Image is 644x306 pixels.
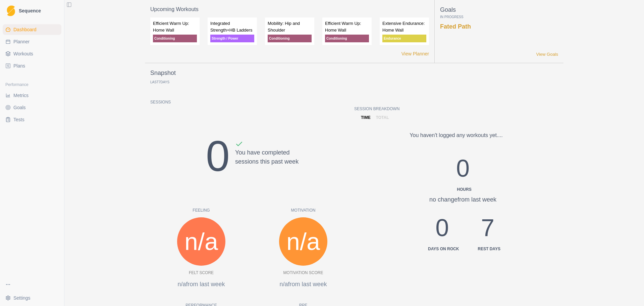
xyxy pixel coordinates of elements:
span: Goals [13,104,26,111]
p: You haven't logged any workouts yet.... [410,131,502,139]
p: In Progress [440,14,558,19]
p: Last Days [150,80,169,84]
a: Tests [3,114,61,125]
p: time [361,115,371,121]
p: Efficient Warm Up: Home Wall [325,20,369,33]
a: Metrics [3,90,61,101]
div: Performance [3,79,61,90]
span: Planner [13,38,30,45]
p: Feeling [150,207,252,213]
a: Plans [3,60,61,71]
div: 0 [206,124,230,188]
div: Days on Rock [428,246,459,252]
p: Snapshot [150,69,176,78]
span: Metrics [13,92,29,99]
a: View Planner [401,50,429,57]
p: Goals [440,5,558,14]
p: Mobility: Hip and Shoulder [268,20,312,33]
p: total [376,115,389,121]
p: Upcoming Workouts [150,5,429,13]
div: no change from last week [417,195,508,204]
div: Hours [420,186,508,192]
p: Endurance [382,35,426,42]
a: Goals [3,102,61,113]
span: 7 [159,80,161,84]
span: n/a [286,223,320,260]
p: Motivation [252,207,354,213]
p: Conditioning [153,35,197,42]
a: Planner [3,36,61,47]
a: Workouts [3,48,61,59]
span: Dashboard [13,26,37,33]
p: Strength / Power [210,35,254,42]
img: Logo [7,5,15,16]
div: 0 [425,210,459,252]
p: Conditioning [268,35,312,42]
p: Efficient Warm Up: Home Wall [153,20,197,33]
p: n/a from last week [150,280,252,289]
p: Integrated Strength+HB Ladders [210,20,254,33]
div: 7 [475,210,500,252]
p: n/a from last week [252,280,354,289]
a: Fated Path [440,23,471,30]
p: Felt Score [189,270,214,276]
span: Workouts [13,50,33,57]
div: Rest days [478,246,500,252]
span: Sequence [19,8,41,13]
div: You have completed sessions this past week [235,140,299,188]
span: n/a [184,223,218,260]
p: Session Breakdown [354,106,558,112]
p: Motivation Score [283,270,323,276]
a: View Goals [536,51,558,58]
a: LogoSequence [3,3,61,19]
div: 0 [417,150,508,192]
p: Conditioning [325,35,369,42]
span: Plans [13,62,25,69]
a: Dashboard [3,24,61,35]
p: Extensive Endurance: Home Wall [382,20,426,33]
p: Sessions [150,99,354,105]
button: Settings [3,293,61,303]
span: Tests [13,116,24,123]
